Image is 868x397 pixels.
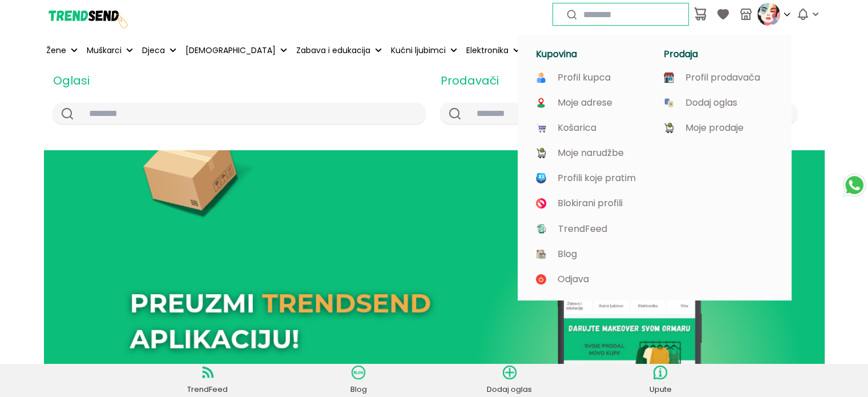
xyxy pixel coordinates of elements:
p: Upute [635,384,686,395]
a: Moje narudžbe [536,148,645,158]
a: Dodaj oglas [484,366,535,395]
a: Košarica [536,123,645,133]
img: image [536,123,546,133]
button: [DEMOGRAPHIC_DATA] [183,38,289,63]
h1: Prodaja [664,49,778,60]
p: Profil kupca [558,73,611,83]
p: Profili koje pratim [558,173,636,183]
p: [DEMOGRAPHIC_DATA] [185,45,276,57]
a: TrendFeed [536,223,645,234]
a: Blog [536,249,645,259]
p: Profil prodavača [685,73,760,83]
p: TrendFeed [182,384,233,395]
p: Djeca [142,45,165,57]
button: Zabava i edukacija [294,38,384,63]
img: image [536,73,546,83]
h1: Kupovina [536,49,650,60]
p: Košarica [558,123,596,133]
p: Moje prodaje [685,123,744,133]
button: Elektronika [464,38,522,63]
img: image [536,98,546,108]
a: Profili koje pratim [536,173,645,183]
img: image [536,198,546,208]
p: Elektronika [466,45,508,57]
img: image [664,98,674,108]
p: Zabava i edukacija [296,45,370,57]
p: Kućni ljubimci [391,45,446,57]
a: Profil kupca [536,73,645,83]
a: TrendFeed [182,366,233,395]
button: Muškarci [84,38,135,63]
img: profile picture [757,3,780,26]
img: image [664,123,674,133]
img: image [536,223,547,234]
img: image [664,73,674,83]
p: Blokirani profili [558,198,623,208]
p: Blog [333,384,384,395]
p: Moje adrese [558,98,612,108]
button: Djeca [140,38,179,63]
img: image [536,148,546,158]
img: image [536,249,546,259]
img: image [536,173,546,183]
img: image [536,274,546,284]
a: Moje prodaje [664,123,773,133]
a: Moje adrese [536,98,645,108]
h2: Prodavači [441,72,797,89]
p: Moje narudžbe [558,148,624,158]
h2: Oglasi [53,72,425,89]
p: TrendFeed [558,224,607,234]
a: Blog [333,366,384,395]
button: Kućni ljubimci [389,38,459,63]
a: Profil prodavača [664,73,773,83]
p: Dodaj oglas [484,384,535,395]
a: Upute [635,366,686,395]
p: Muškarci [87,45,122,57]
p: Odjava [558,274,589,284]
p: Blog [558,249,577,259]
p: Dodaj oglas [685,98,737,108]
button: Žene [44,38,80,63]
a: Dodaj oglas [664,98,773,108]
p: Žene [46,45,66,57]
a: Blokirani profili [536,198,645,208]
